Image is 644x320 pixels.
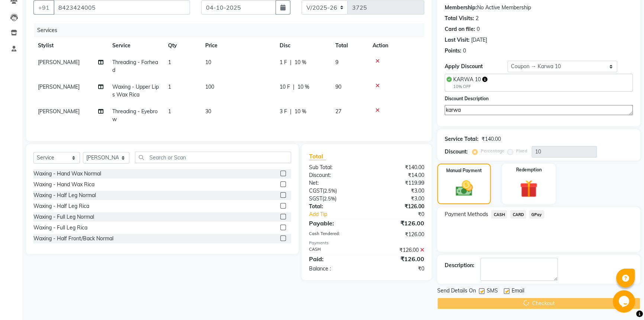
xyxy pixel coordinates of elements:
div: ₹119.99 [367,179,430,187]
div: Net: [303,179,367,187]
iframe: chat widget [613,290,637,313]
th: Total [331,37,368,54]
input: Search or Scan [135,152,291,163]
div: ₹126.00 [367,219,430,228]
div: Paid: [303,254,367,263]
span: [PERSON_NAME] [38,83,80,90]
div: Card on file: [445,25,475,33]
label: Discount Description [445,95,489,102]
span: [PERSON_NAME] [38,108,80,115]
div: 0 [477,25,480,33]
div: Balance : [303,265,367,273]
span: 3 F [280,108,287,115]
span: 1 [168,108,171,115]
div: 2 [476,15,479,22]
div: Total Visits: [445,15,474,22]
div: 10% OFF [453,83,487,90]
span: Send Details On [437,287,476,296]
th: Action [368,37,424,54]
th: Qty [164,37,201,54]
span: 27 [335,108,341,115]
div: ( ) [303,195,367,203]
a: Add Tip [303,210,377,218]
span: CARD [510,210,526,219]
th: Disc [275,37,331,54]
div: Waxing - Hand Wax Normal [33,170,101,178]
span: | [290,108,292,115]
div: ( ) [303,187,367,195]
span: SMS [487,287,498,296]
span: | [293,83,294,91]
div: ₹126.00 [367,231,430,238]
div: Sub Total: [303,164,367,171]
span: 30 [205,108,211,115]
div: Apply Discount [445,63,508,70]
span: 10 F [280,83,290,91]
div: Description: [445,262,474,269]
div: Payments [309,240,425,246]
div: Payable: [303,219,367,228]
div: Waxing - Hand Wax Rica [33,181,94,188]
label: Percentage [481,148,505,154]
th: Service [108,37,164,54]
div: ₹126.00 [367,254,430,263]
span: 1 F [280,58,287,66]
div: Discount: [303,171,367,179]
span: 10 % [294,108,306,115]
div: Waxing - Half Front/Back Normal [33,235,113,243]
th: Price [201,37,275,54]
span: Total [309,152,326,160]
div: ₹3.00 [367,195,430,203]
div: Waxing - Half Leg Normal [33,191,96,199]
span: 10 [205,59,211,66]
div: Points: [445,47,461,55]
label: Manual Payment [446,167,482,174]
div: Discount: [445,148,468,156]
div: Service Total: [445,135,479,143]
span: GPay [529,210,544,219]
div: [DATE] [471,36,487,44]
div: Cash Tendered: [303,231,367,238]
th: Stylist [33,37,108,54]
span: Waxing - Upper Lips Wax Rica [112,83,159,98]
div: Services [34,23,430,37]
span: 10 % [294,58,306,66]
span: 90 [335,83,341,90]
span: CGST [309,187,323,194]
div: Waxing - Half Leg Rica [33,202,89,210]
input: Search by Name/Mobile/Email/Code [54,0,190,15]
div: 0 [463,47,466,55]
span: 2.5% [324,188,335,194]
div: Membership: [445,4,477,12]
div: ₹140.00 [367,164,430,171]
button: +91 [33,0,54,15]
span: | [290,58,292,66]
span: Payment Methods [445,210,488,218]
span: SGST [309,195,322,202]
span: KARWA 10 [453,76,481,83]
span: Threading - Eyebrow [112,108,158,123]
span: 2.5% [324,196,335,202]
div: Waxing - Full Leg Normal [33,213,94,221]
div: ₹0 [377,210,430,218]
div: ₹0 [367,265,430,273]
span: 1 [168,59,171,66]
div: Total: [303,203,367,210]
img: _cash.svg [450,178,478,198]
span: [PERSON_NAME] [38,59,80,66]
div: No Active Membership [445,4,633,12]
label: Fixed [516,148,527,154]
label: Redemption [516,167,542,173]
img: _gift.svg [514,178,543,200]
div: Last Visit: [445,36,470,44]
div: Waxing - Full Leg Rica [33,224,87,232]
div: ₹126.00 [367,246,430,254]
span: 9 [335,59,338,66]
span: CASH [491,210,507,219]
div: CASH [303,246,367,254]
div: ₹126.00 [367,203,430,210]
span: 100 [205,83,214,90]
div: ₹140.00 [482,135,501,143]
span: 10 % [297,83,309,91]
span: Email [512,287,524,296]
